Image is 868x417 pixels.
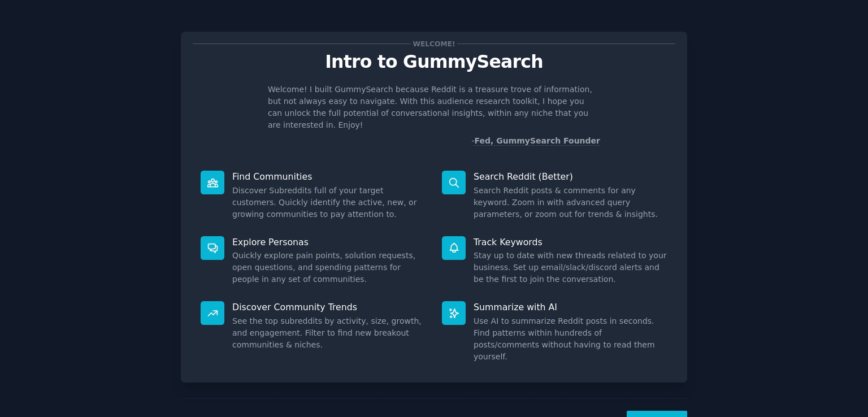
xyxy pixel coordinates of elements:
p: Intro to GummySearch [193,52,675,72]
p: Welcome! I built GummySearch because Reddit is a treasure trove of information, but not always ea... [268,84,600,131]
p: Track Keywords [474,236,667,248]
p: Find Communities [232,171,426,183]
p: Summarize with AI [474,301,667,313]
a: Fed, GummySearch Founder [474,136,600,146]
dd: Use AI to summarize Reddit posts in seconds. Find patterns within hundreds of posts/comments with... [474,315,667,363]
dd: Discover Subreddits full of your target customers. Quickly identify the active, new, or growing c... [232,185,426,220]
dd: Stay up to date with new threads related to your business. Set up email/slack/discord alerts and ... [474,250,667,285]
dd: Search Reddit posts & comments for any keyword. Zoom in with advanced query parameters, or zoom o... [474,185,667,220]
p: Search Reddit (Better) [474,171,667,183]
p: Explore Personas [232,236,426,248]
dd: Quickly explore pain points, solution requests, open questions, and spending patterns for people ... [232,250,426,285]
dd: See the top subreddits by activity, size, growth, and engagement. Filter to find new breakout com... [232,315,426,351]
span: Welcome! [411,38,457,50]
div: - [471,135,600,147]
p: Discover Community Trends [232,301,426,313]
